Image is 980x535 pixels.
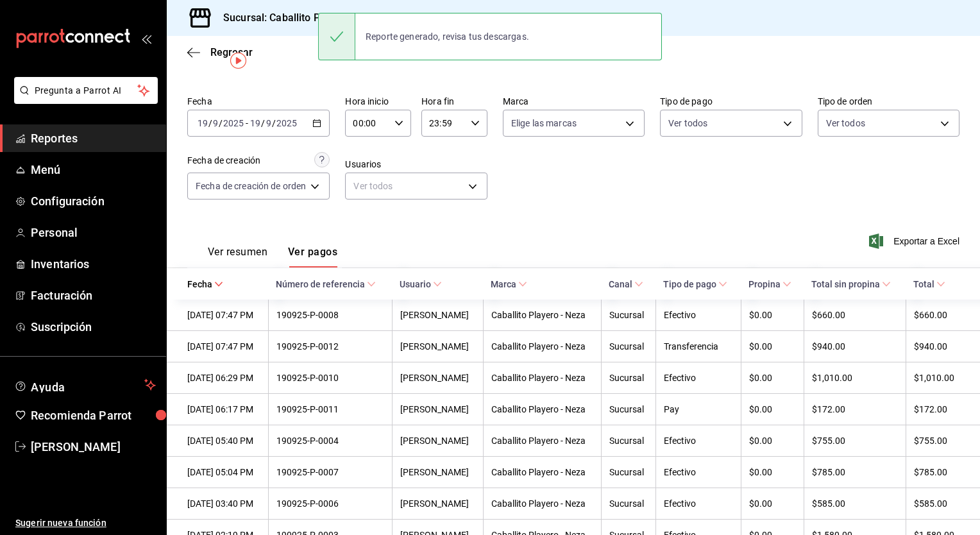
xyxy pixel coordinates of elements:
span: [PERSON_NAME] [31,438,156,455]
span: Reportes [31,130,156,147]
label: Tipo de orden [818,97,959,106]
div: [PERSON_NAME] [400,373,475,383]
span: Suscripción [31,318,156,335]
div: [DATE] 05:04 PM [187,467,260,477]
div: $0.00 [749,467,796,477]
span: / [208,118,212,128]
div: Caballito Playero - Neza [491,467,594,477]
div: $755.00 [812,436,898,446]
div: [PERSON_NAME] [400,341,475,352]
label: Tipo de pago [660,97,802,106]
a: Pregunta a Parrot AI [9,93,158,106]
div: Efectivo [664,498,733,509]
label: Hora fin [421,97,487,106]
label: Fecha [187,97,330,106]
span: Inventarios [31,255,156,273]
label: Usuarios [345,160,487,169]
div: Sucursal [609,404,648,414]
div: $660.00 [914,310,959,320]
div: Caballito Playero - Neza [491,310,594,320]
div: Caballito Playero - Neza [491,404,594,414]
div: $172.00 [812,404,898,414]
span: Total sin propina [811,279,891,289]
div: Efectivo [664,373,733,383]
div: Transferencia [664,341,733,352]
div: Ver todos [345,173,487,200]
div: 190925-P-0006 [276,498,384,509]
div: $785.00 [914,467,959,477]
span: Personal [31,224,156,241]
div: 190925-P-0010 [276,373,384,383]
div: Caballito Playero - Neza [491,341,594,352]
input: -- [266,118,272,128]
div: $585.00 [914,498,959,509]
div: Sucursal [609,498,648,509]
div: Caballito Playero - Neza [491,436,594,446]
span: Propina [748,279,791,289]
span: Pregunta a Parrot AI [35,84,138,98]
div: [DATE] 03:40 PM [187,498,260,509]
span: / [272,118,276,128]
div: [PERSON_NAME] [400,404,475,414]
div: [PERSON_NAME] [400,498,475,509]
span: Recomienda Parrot [31,407,156,424]
div: 190925-P-0011 [276,404,384,414]
div: Sucursal [609,373,648,383]
button: Regresar [187,46,253,58]
span: / [219,118,223,128]
span: Total [913,279,945,289]
span: Elige las marcas [511,117,577,130]
span: Número de referencia [276,279,376,289]
button: Exportar a Excel [872,234,959,249]
div: Efectivo [664,310,733,320]
span: - [246,118,248,128]
div: $755.00 [914,436,959,446]
span: Regresar [210,46,253,58]
span: Usuario [400,279,442,289]
div: 190925-P-0007 [276,467,384,477]
span: Ver todos [826,117,865,130]
label: Hora inicio [345,97,411,106]
div: Sucursal [609,310,648,320]
img: Tooltip marker [230,53,246,69]
div: [DATE] 05:40 PM [187,436,260,446]
span: Facturación [31,287,156,304]
div: [DATE] 06:29 PM [187,373,260,383]
div: Reporte generado, revisa tus descargas. [355,22,539,51]
div: Sucursal [609,467,648,477]
input: -- [212,118,219,128]
span: Fecha de creación de orden [196,180,306,192]
input: -- [249,118,261,128]
div: 190925-P-0012 [276,341,384,352]
span: / [261,118,265,128]
div: navigation tabs [208,246,337,267]
div: Efectivo [664,467,733,477]
div: [PERSON_NAME] [400,467,475,477]
div: [DATE] 06:17 PM [187,404,260,414]
div: $0.00 [749,498,796,509]
div: [DATE] 07:47 PM [187,310,260,320]
div: $0.00 [749,404,796,414]
input: -- [197,118,208,128]
div: Caballito Playero - Neza [491,498,594,509]
span: Sugerir nueva función [15,516,156,530]
button: Ver pagos [288,246,337,267]
div: $0.00 [749,341,796,352]
span: Tipo de pago [663,279,727,289]
div: $660.00 [812,310,898,320]
div: Pay [664,404,733,414]
div: [PERSON_NAME] [400,310,475,320]
button: Ver resumen [208,246,267,267]
input: ---- [276,118,298,128]
div: $585.00 [812,498,898,509]
div: $0.00 [749,373,796,383]
div: Sucursal [609,436,648,446]
div: Caballito Playero - Neza [491,373,594,383]
span: Canal [609,279,643,289]
div: $0.00 [749,436,796,446]
span: Configuración [31,192,156,210]
div: [PERSON_NAME] [400,436,475,446]
div: $1,010.00 [914,373,959,383]
button: open_drawer_menu [141,33,151,44]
